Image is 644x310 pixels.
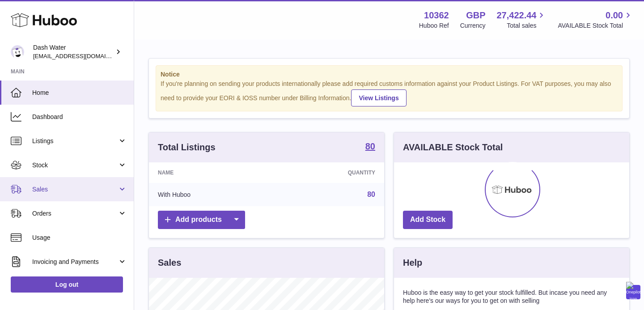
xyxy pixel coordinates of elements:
[11,276,123,293] a: Log out
[403,211,453,229] a: Add Stock
[466,9,485,21] strong: GBP
[403,141,503,153] h3: AVAILABLE Stock Total
[365,142,375,153] a: 80
[161,80,618,106] div: If you're planning on sending your products internationally please add required customs informati...
[158,141,216,153] h3: Total Listings
[32,113,127,121] span: Dashboard
[149,162,273,183] th: Name
[11,45,24,59] img: bea@dash-water.com
[32,89,127,97] span: Home
[460,21,486,30] div: Currency
[558,21,633,30] span: AVAILABLE Stock Total
[32,234,127,242] span: Usage
[351,89,406,106] a: View Listings
[496,9,536,21] span: 27,422.44
[32,209,118,218] span: Orders
[558,9,633,30] a: 0.00 AVAILABLE Stock Total
[365,142,375,151] strong: 80
[403,289,620,306] p: Huboo is the easy way to get your stock fulfilled. But incase you need any help here's our ways f...
[149,183,273,206] td: With Huboo
[32,258,118,266] span: Invoicing and Payments
[367,191,375,198] a: 80
[606,9,623,21] span: 0.00
[33,52,131,59] span: [EMAIL_ADDRESS][DOMAIN_NAME]
[273,162,384,183] th: Quantity
[161,70,618,79] strong: Notice
[32,137,118,145] span: Listings
[424,9,449,21] strong: 10362
[507,21,547,30] span: Total sales
[158,211,245,229] a: Add products
[32,185,118,194] span: Sales
[403,257,422,269] h3: Help
[32,161,118,170] span: Stock
[496,9,547,30] a: 27,422.44 Total sales
[419,21,449,30] div: Huboo Ref
[158,257,181,269] h3: Sales
[33,43,114,60] div: Dash Water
